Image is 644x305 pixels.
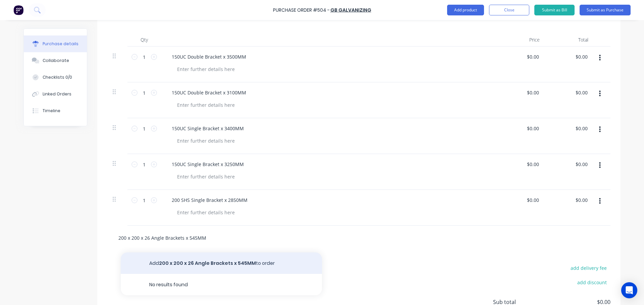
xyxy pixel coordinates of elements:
div: Purchase details [43,41,78,47]
div: 150UC Double Bracket x 3500MM [166,52,252,62]
div: 150UC Single Bracket x 3400MM [166,124,249,133]
div: Price [496,33,545,47]
button: Add product [447,5,484,15]
button: Collaborate [24,52,87,69]
a: GB GALVANIZING [330,7,371,13]
button: Submit as Purchase [580,5,631,15]
div: Checklists 0/0 [43,74,72,80]
div: Total [545,33,594,47]
button: add discount [573,278,610,287]
button: Linked Orders [24,86,87,102]
img: Factory [13,5,23,15]
div: Open Intercom Messenger [621,282,637,298]
div: Collaborate [43,58,69,64]
div: Purchase Order #504 - [273,7,330,14]
div: Qty [127,33,161,47]
button: add delivery fee [567,263,610,272]
button: Close [489,5,529,15]
div: Timeline [43,108,60,114]
button: Add200 x 200 x 26 Angle Brackets x 545MMto order [121,252,322,274]
div: 150UC Single Bracket x 3250MM [166,159,249,169]
button: Checklists 0/0 [24,69,87,86]
div: Linked Orders [43,91,71,97]
button: Purchase details [24,35,87,52]
button: Timeline [24,102,87,119]
div: 150UC Double Bracket x 3100MM [166,88,252,97]
input: Start typing to add a product... [118,231,252,244]
button: Submit as Bill [534,5,575,15]
div: 200 SHS Single Bracket x 2850MM [166,195,253,205]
